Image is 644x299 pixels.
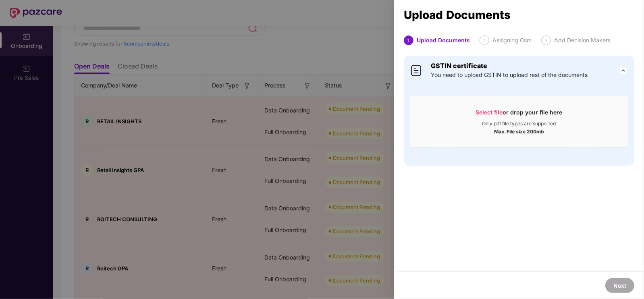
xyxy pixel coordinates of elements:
[407,37,410,44] span: 1
[404,10,634,19] div: Upload Documents
[492,35,532,45] div: Assigning Csm
[476,108,563,120] div: or drop your file here
[619,66,628,75] img: svg+xml;base64,PHN2ZyB3aWR0aD0iMjQiIGhlaWdodD0iMjQiIHZpZXdCb3g9IjAgMCAyNCAyNCIgZmlsbD0ibm9uZSIgeG...
[476,109,503,116] span: Select file
[410,64,423,77] img: svg+xml;base64,PHN2ZyB4bWxucz0iaHR0cDovL3d3dy53My5vcmcvMjAwMC9zdmciIHdpZHRoPSI0MCIgaGVpZ2h0PSI0MC...
[494,127,544,135] div: Max. File size 200mb
[417,35,470,45] div: Upload Documents
[431,62,487,70] b: GSTIN certificate
[410,102,628,141] span: Select fileor drop your file hereOnly pdf file types are supportedMax. File size 200mb
[482,120,556,127] div: Only pdf file types are supported
[605,278,634,293] button: Next
[431,71,588,79] span: You need to upload GSTIN to upload rest of the documents
[483,37,486,44] span: 2
[544,37,548,44] span: 3
[554,35,611,45] div: Add Decision Makers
